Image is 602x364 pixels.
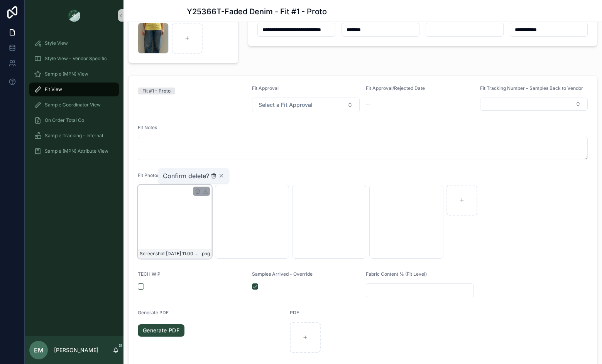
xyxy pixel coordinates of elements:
button: Select Button [252,98,360,112]
span: Fit Approval [252,85,279,91]
span: Fit View [45,86,62,93]
a: Style View [29,36,119,50]
a: Style View - Vendor Specific [29,52,119,66]
a: Fit View [29,83,119,96]
span: PDF [290,310,299,315]
a: Sample (MPN) Attribute View [29,144,119,158]
span: Sample (MPN) View [45,71,88,77]
span: Fit Tracking Number - Samples Back to Vendor [480,85,583,91]
div: scrollable content [25,31,123,168]
p: [PERSON_NAME] [54,346,98,354]
img: App logo [68,9,80,22]
span: -- [366,100,370,108]
span: Samples Arrived - Override [252,271,313,277]
a: Sample Tracking - Internal [29,129,119,143]
a: Sample (MPN) View [29,67,119,81]
span: Sample Coordinator View [45,102,101,108]
span: Select a Fit Approval [259,101,313,109]
a: Sample Coordinator View [29,98,119,112]
span: Fabric Content % (Fit Level) [366,271,427,277]
a: On Order Total Co [29,113,119,127]
button: Select Button [480,98,588,111]
h1: Y25366T-Faded Denim - Fit #1 - Proto [187,6,327,17]
span: .png [201,251,210,257]
span: Generate PDF [138,310,169,315]
span: Fit Notes [138,125,157,130]
span: Style View - Vendor Specific [45,56,107,62]
span: Fit Photos [138,172,159,178]
span: TECH WIP [138,271,161,277]
span: EM [34,345,44,355]
span: Confirm delete? [163,171,209,180]
div: Fit #1 - Proto [142,88,171,94]
span: Style View [45,40,68,46]
a: Generate PDF [138,324,184,337]
span: Sample (MPN) Attribute View [45,148,108,154]
span: On Order Total Co [45,117,84,123]
span: Screenshot [DATE] 11.00.24 AM [140,251,201,257]
span: Sample Tracking - Internal [45,133,103,139]
span: Fit Approval/Rejected Date [366,85,425,91]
